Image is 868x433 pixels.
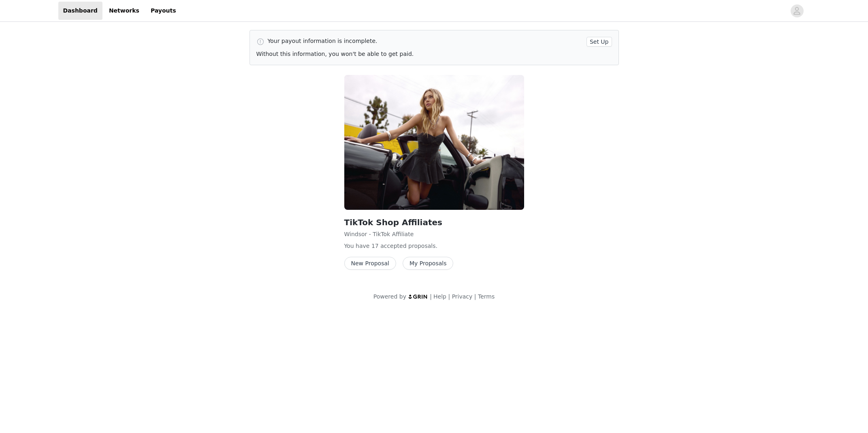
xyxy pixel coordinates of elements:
h2: TikTok Shop Affiliates [344,216,524,228]
a: Privacy [452,293,473,300]
span: | [474,293,476,300]
button: My Proposals [403,257,454,270]
p: Windsor - TikTok Affiliate [344,230,524,239]
img: Windsor [344,75,524,210]
p: You have 17 accepted proposal . [344,242,524,250]
div: avatar [793,4,801,17]
p: Your payout information is incomplete. [268,37,583,45]
a: Dashboard [58,2,102,20]
p: Without this information, you won't be able to get paid. [256,50,612,58]
span: | [430,293,432,300]
button: Set Up [586,37,612,47]
span: s [433,243,435,249]
a: Terms [478,293,495,300]
img: logo [408,294,428,299]
a: Payouts [146,2,181,20]
span: Powered by [373,293,406,300]
button: New Proposal [344,257,396,270]
a: Networks [104,2,144,20]
span: | [448,293,450,300]
a: Help [433,293,446,300]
